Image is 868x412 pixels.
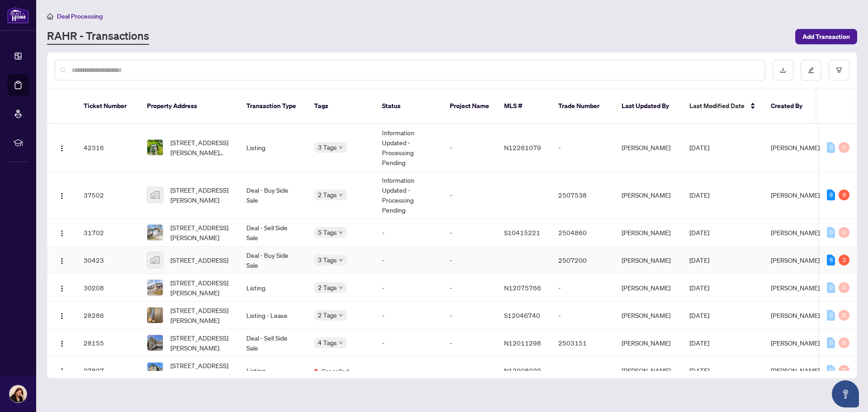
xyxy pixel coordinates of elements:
[318,282,337,293] span: 2 Tags
[55,280,69,295] button: Logo
[771,366,820,374] span: [PERSON_NAME]
[170,255,228,265] span: [STREET_ADDRESS]
[239,89,307,124] th: Transaction Type
[375,124,443,171] td: Information Updated - Processing Pending
[239,329,307,357] td: Deal - Sell Side Sale
[551,171,614,219] td: 2507538
[689,228,709,237] span: [DATE]
[170,278,232,298] span: [STREET_ADDRESS][PERSON_NAME]
[58,313,66,320] img: Logo
[839,142,849,153] div: 0
[55,363,69,378] button: Logo
[689,366,709,374] span: [DATE]
[443,171,497,219] td: -
[689,339,709,347] span: [DATE]
[76,171,140,219] td: 37502
[339,341,343,345] span: down
[771,311,820,319] span: [PERSON_NAME]
[318,227,337,237] span: 5 Tags
[504,284,541,292] span: N12075766
[839,255,849,265] div: 2
[771,191,820,199] span: [PERSON_NAME]
[147,308,163,323] img: thumbnail-img
[55,308,69,322] button: Logo
[339,285,343,290] span: down
[551,89,614,124] th: Trade Number
[689,143,709,152] span: [DATE]
[443,246,497,274] td: -
[239,357,307,384] td: Listing
[375,329,443,357] td: -
[551,124,614,171] td: -
[76,329,140,357] td: 28155
[802,29,850,44] span: Add Transaction
[504,228,540,237] span: S10415221
[497,89,551,124] th: MLS #
[689,101,745,111] span: Last Modified Date
[682,89,764,124] th: Last Modified Date
[839,310,849,321] div: 0
[375,246,443,274] td: -
[839,282,849,293] div: 0
[504,339,541,347] span: N12011298
[443,89,497,124] th: Project Name
[76,246,140,274] td: 30423
[58,285,66,292] img: Logo
[47,13,53,19] span: home
[140,89,239,124] th: Property Address
[9,385,27,403] img: Profile Icon
[375,171,443,219] td: Information Updated - Processing Pending
[614,246,682,274] td: [PERSON_NAME]
[614,302,682,329] td: [PERSON_NAME]
[773,60,793,81] button: download
[339,313,343,317] span: down
[504,311,540,319] span: S12046740
[58,145,66,152] img: Logo
[827,365,835,376] div: 0
[827,282,835,293] div: 0
[307,89,375,124] th: Tags
[170,223,232,242] span: [STREET_ADDRESS][PERSON_NAME]
[55,188,69,202] button: Logo
[764,89,818,124] th: Created By
[170,360,232,380] span: [STREET_ADDRESS][PERSON_NAME]
[827,142,835,153] div: 0
[614,357,682,384] td: [PERSON_NAME]
[318,142,337,152] span: 3 Tags
[375,357,443,384] td: -
[504,366,541,374] span: N12008029
[58,192,66,199] img: Logo
[147,252,163,268] img: thumbnail-img
[239,246,307,274] td: Deal - Buy Side Sale
[375,219,443,246] td: -
[551,219,614,246] td: 2504860
[551,357,614,384] td: -
[836,67,842,73] span: filter
[839,365,849,376] div: 0
[689,191,709,199] span: [DATE]
[689,311,709,319] span: [DATE]
[795,29,857,44] button: Add Transaction
[551,329,614,357] td: 2503151
[76,124,140,171] td: 42316
[170,305,232,325] span: [STREET_ADDRESS][PERSON_NAME]
[55,336,69,350] button: Logo
[689,256,709,264] span: [DATE]
[614,329,682,357] td: [PERSON_NAME]
[339,145,343,150] span: down
[239,124,307,171] td: Listing
[147,225,163,240] img: thumbnail-img
[58,257,66,265] img: Logo
[58,340,66,347] img: Logo
[443,357,497,384] td: -
[780,67,786,73] span: download
[318,310,337,320] span: 2 Tags
[771,284,820,292] span: [PERSON_NAME]
[551,246,614,274] td: 2507200
[239,274,307,302] td: Listing
[771,143,820,152] span: [PERSON_NAME]
[614,124,682,171] td: [PERSON_NAME]
[339,193,343,197] span: down
[443,329,497,357] td: -
[55,140,69,155] button: Logo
